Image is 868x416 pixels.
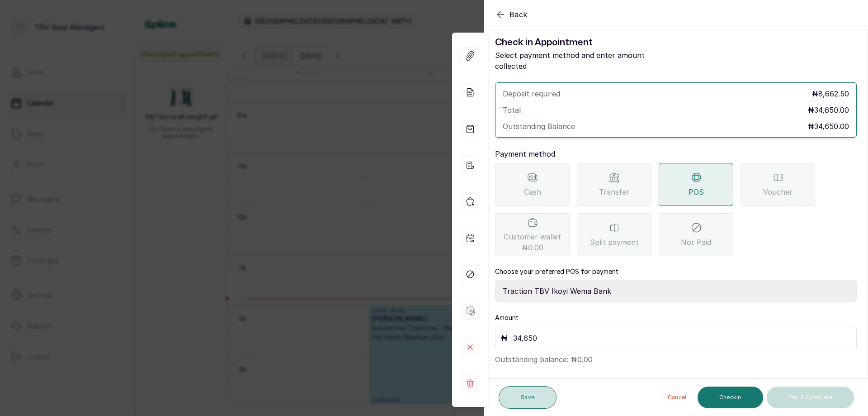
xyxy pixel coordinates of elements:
[509,9,528,20] span: Back
[503,88,560,99] p: Deposit required
[503,121,575,132] p: Outstanding Balance
[495,350,857,365] p: Outstanding balance: ₦0.00
[599,186,629,197] span: Transfer
[495,35,676,50] h1: Check in Appointment
[681,237,711,248] span: Not Paid
[495,9,528,20] button: Back
[513,332,851,344] input: 20,000
[767,387,854,408] button: Pay & Complete
[522,242,543,253] span: ₦0.00
[524,186,541,197] span: Cash
[808,105,849,115] p: ₦34,650.00
[689,186,704,197] span: POS
[698,387,763,408] button: Checkin
[808,121,849,132] p: ₦34,650.00
[501,332,508,344] p: ₦
[495,148,857,159] p: Payment method
[495,313,519,322] label: Amount
[590,237,639,248] span: Split payment
[763,186,793,197] span: Voucher
[812,88,849,99] p: ₦8,662.50
[503,105,521,115] p: Total
[495,50,676,72] p: Select payment method and enter amount collected
[495,267,618,276] label: Choose your preferred POS for payment
[504,231,561,253] span: Customer wallet
[499,386,557,409] button: Save
[660,387,694,408] button: Cancel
